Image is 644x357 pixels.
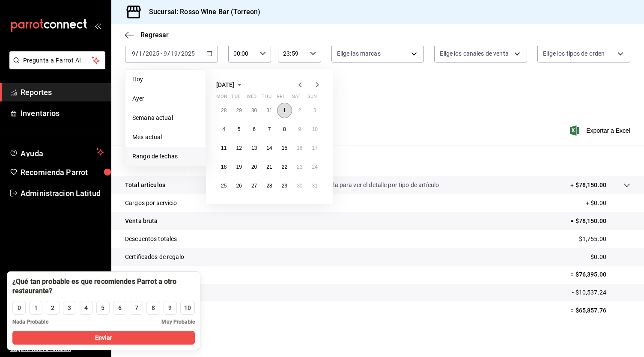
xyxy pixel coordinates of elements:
abbr: August 23, 2025 [297,164,302,170]
span: Reportes [21,86,104,98]
abbr: July 29, 2025 [236,107,241,113]
button: 9 [164,301,177,315]
abbr: August 30, 2025 [297,183,302,189]
p: = $65,857.76 [570,306,630,315]
button: August 12, 2025 [231,140,246,156]
abbr: July 30, 2025 [251,107,257,113]
button: 1 [29,301,42,315]
abbr: August 9, 2025 [298,126,301,132]
button: August 21, 2025 [262,159,277,175]
button: Regresar [125,31,169,39]
button: August 29, 2025 [277,178,292,193]
span: Inventarios [21,107,104,119]
button: August 6, 2025 [247,122,262,137]
p: Resumen [125,156,630,166]
abbr: Thursday [262,94,271,103]
abbr: Monday [216,94,227,103]
abbr: August 17, 2025 [312,145,318,151]
span: Nada Probable [12,318,48,326]
span: / [143,50,145,57]
button: August 31, 2025 [307,178,322,193]
abbr: August 8, 2025 [283,126,286,132]
input: -- [163,50,167,57]
abbr: August 16, 2025 [297,145,302,151]
div: 8 [152,303,155,312]
a: Pregunta a Parrot AI [6,62,105,71]
div: ¿Qué tan probable es que recomiendes Parrot a otro restaurante? [12,277,195,296]
button: August 5, 2025 [231,122,246,137]
span: - [161,50,162,57]
span: Recomienda Parrot [21,167,104,178]
span: Mes actual [132,133,199,142]
button: 2 [46,301,59,315]
abbr: August 15, 2025 [282,145,287,151]
input: ---- [145,50,160,57]
button: August 1, 2025 [277,103,292,118]
abbr: August 25, 2025 [221,183,227,189]
p: + $0.00 [586,199,630,208]
button: August 3, 2025 [307,103,322,118]
span: Elige las marcas [337,49,381,58]
div: 2 [51,303,54,312]
abbr: August 10, 2025 [312,126,318,132]
button: 0 [12,301,26,315]
button: 3 [63,301,76,315]
span: Hoy [132,75,199,84]
p: - $1,755.00 [576,235,630,244]
p: - $10,537.24 [572,288,630,297]
abbr: August 2, 2025 [298,107,301,113]
button: August 20, 2025 [247,159,262,175]
p: Venta bruta [125,217,158,226]
h3: Sucursal: Rosso Wine Bar (Torreon) [142,7,260,17]
button: August 7, 2025 [262,122,277,137]
span: Elige los tipos de orden [543,49,605,58]
abbr: August 14, 2025 [266,145,272,151]
input: -- [138,50,143,57]
abbr: Friday [277,94,284,103]
abbr: Saturday [292,94,301,103]
button: August 13, 2025 [247,140,262,156]
button: Enviar [12,331,195,345]
abbr: August 4, 2025 [222,126,225,132]
button: August 24, 2025 [307,159,322,175]
button: 7 [130,301,143,315]
button: 6 [113,301,126,315]
abbr: August 26, 2025 [236,183,241,189]
button: August 16, 2025 [292,140,307,156]
span: Pregunta a Parrot AI [23,56,92,65]
button: Exportar a Excel [572,125,630,136]
abbr: July 31, 2025 [266,107,272,113]
abbr: August 19, 2025 [236,164,241,170]
span: Rango de fechas [132,152,199,161]
abbr: August 5, 2025 [238,126,241,132]
span: Elige los canales de venta [440,49,508,58]
div: 1 [34,303,38,312]
div: 7 [135,303,138,312]
span: / [136,50,138,57]
button: August 25, 2025 [216,178,231,193]
p: Venta total [125,270,156,279]
button: August 26, 2025 [231,178,246,193]
span: / [178,50,181,57]
button: August 15, 2025 [277,140,292,156]
abbr: August 13, 2025 [251,145,257,151]
button: open_drawer_menu [94,22,101,29]
button: August 9, 2025 [292,122,307,137]
button: August 27, 2025 [247,178,262,193]
p: Cargos por servicio [125,199,177,208]
abbr: August 28, 2025 [266,183,272,189]
p: Descuentos totales [125,235,177,244]
button: August 28, 2025 [262,178,277,193]
button: August 17, 2025 [307,140,322,156]
button: Pregunta a Parrot AI [9,51,105,69]
abbr: August 7, 2025 [268,126,271,132]
p: + $78,150.00 [570,181,606,190]
button: July 29, 2025 [231,103,246,118]
button: August 18, 2025 [216,159,231,175]
button: [DATE] [216,80,244,90]
button: August 4, 2025 [216,122,231,137]
abbr: August 20, 2025 [251,164,257,170]
abbr: Tuesday [231,94,240,103]
abbr: Wednesday [247,94,256,103]
span: Administracion Latitud [21,187,104,199]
